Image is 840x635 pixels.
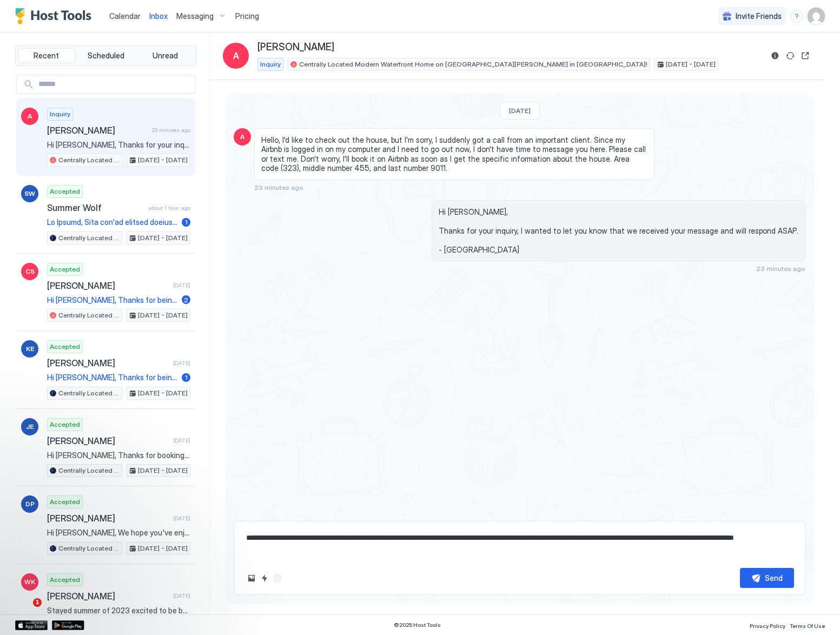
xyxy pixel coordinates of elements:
[47,513,169,524] span: [PERSON_NAME]
[50,264,80,274] span: Accepted
[257,41,334,54] span: [PERSON_NAME]
[509,107,531,115] span: [DATE]
[260,59,281,69] span: Inquiry
[58,388,120,398] span: Centrally Located Modern Waterfront Home on [GEOGRAPHIC_DATA][PERSON_NAME] in [GEOGRAPHIC_DATA]!
[136,48,194,63] button: Unread
[138,388,188,398] span: [DATE] - [DATE]
[750,623,785,629] span: Privacy Policy
[52,620,84,630] a: Google Play Store
[58,310,120,320] span: Centrally Located Modern Waterfront Home on [GEOGRAPHIC_DATA][PERSON_NAME] in [GEOGRAPHIC_DATA]!
[77,48,135,63] button: Scheduled
[149,11,168,21] span: Inbox
[8,530,224,606] iframe: Intercom notifications message
[240,132,244,142] span: A
[34,51,59,61] span: Recent
[15,45,196,66] div: tab-group
[58,466,120,475] span: Centrally Located Modern Waterfront Home on [GEOGRAPHIC_DATA][PERSON_NAME] in [GEOGRAPHIC_DATA]!
[138,233,188,243] span: [DATE] - [DATE]
[58,233,120,243] span: Centrally Located Modern Waterfront Home on [GEOGRAPHIC_DATA][PERSON_NAME] in [GEOGRAPHIC_DATA]!
[138,310,188,320] span: [DATE] - [DATE]
[176,11,214,21] span: Messaging
[173,515,190,522] span: [DATE]
[173,360,190,367] span: [DATE]
[47,451,190,460] span: Hi [PERSON_NAME], Thanks for booking the [GEOGRAPHIC_DATA] Home! We have reserved the following d...
[47,280,169,291] span: [PERSON_NAME]
[769,49,782,62] button: Reservation information
[26,422,34,432] span: JE
[47,606,190,616] span: Stayed summer of 2023 excited to be back!
[47,373,177,382] span: Hi [PERSON_NAME], Thanks for being such a great guest and taking care of our place. We left you a...
[34,75,195,94] input: Input Field
[11,598,37,624] iframe: Intercom live chat
[58,155,120,165] span: Centrally Located Modern Waterfront Home on [GEOGRAPHIC_DATA][PERSON_NAME] in [GEOGRAPHIC_DATA]!
[666,59,716,69] span: [DATE] - [DATE]
[394,621,441,629] span: © 2025 Host Tools
[47,217,177,227] span: Lo Ipsumd, Sita con'ad elitsed doeiusm te inci utlabore etdo ma ali Eni Adminim Veni Quis! Nost e...
[790,623,825,629] span: Terms Of Use
[750,619,785,631] a: Privacy Policy
[24,189,35,199] span: SW
[740,568,794,588] button: Send
[50,497,80,507] span: Accepted
[185,218,188,226] span: 1
[784,49,797,62] button: Sync reservation
[153,51,178,61] span: Unread
[245,572,258,585] button: Upload image
[88,51,124,61] span: Scheduled
[138,466,188,475] span: [DATE] - [DATE]
[25,499,35,509] span: DP
[26,344,34,354] span: KE
[18,48,75,63] button: Recent
[185,373,188,381] span: 1
[28,111,32,121] span: A
[254,183,303,191] span: 23 minutes ago
[50,420,80,429] span: Accepted
[50,109,70,119] span: Inquiry
[47,140,190,150] span: Hi [PERSON_NAME], Thanks for your inquiry, I wanted to let you know that we received your message...
[756,264,805,273] span: 23 minutes ago
[173,437,190,444] span: [DATE]
[790,10,803,23] div: menu
[790,619,825,631] a: Terms Of Use
[15,620,48,630] a: App Store
[736,11,782,21] span: Invite Friends
[50,187,80,196] span: Accepted
[149,204,190,211] span: about 1 hour ago
[109,11,141,21] span: Calendar
[47,528,190,538] span: Hi [PERSON_NAME], We hope you've enjoyed your stay at the [GEOGRAPHIC_DATA]. Just a quick reminde...
[173,282,190,289] span: [DATE]
[47,202,144,213] span: Summer Wolf
[765,572,783,584] div: Send
[50,342,80,352] span: Accepted
[808,8,825,25] div: User profile
[233,49,239,62] span: A
[109,10,141,22] a: Calendar
[138,155,188,165] span: [DATE] - [DATE]
[299,59,647,69] span: Centrally Located Modern Waterfront Home on [GEOGRAPHIC_DATA][PERSON_NAME] in [GEOGRAPHIC_DATA]!
[47,358,169,368] span: [PERSON_NAME]
[47,125,148,136] span: [PERSON_NAME]
[235,11,259,21] span: Pricing
[258,572,271,585] button: Quick reply
[799,49,812,62] button: Open reservation
[33,598,42,607] span: 1
[15,8,96,24] a: Host Tools Logo
[47,295,177,305] span: Hi [PERSON_NAME], Thanks for being such a great guest and taking care of our place. We left you a...
[25,267,35,276] span: CS
[47,435,169,446] span: [PERSON_NAME]
[439,207,798,255] span: Hi [PERSON_NAME], Thanks for your inquiry, I wanted to let you know that we received your message...
[152,127,190,134] span: 23 minutes ago
[261,135,647,173] span: Hello, I'd like to check out the house, but I'm sorry, I suddenly got a call from an important cl...
[184,296,188,304] span: 2
[149,10,168,22] a: Inbox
